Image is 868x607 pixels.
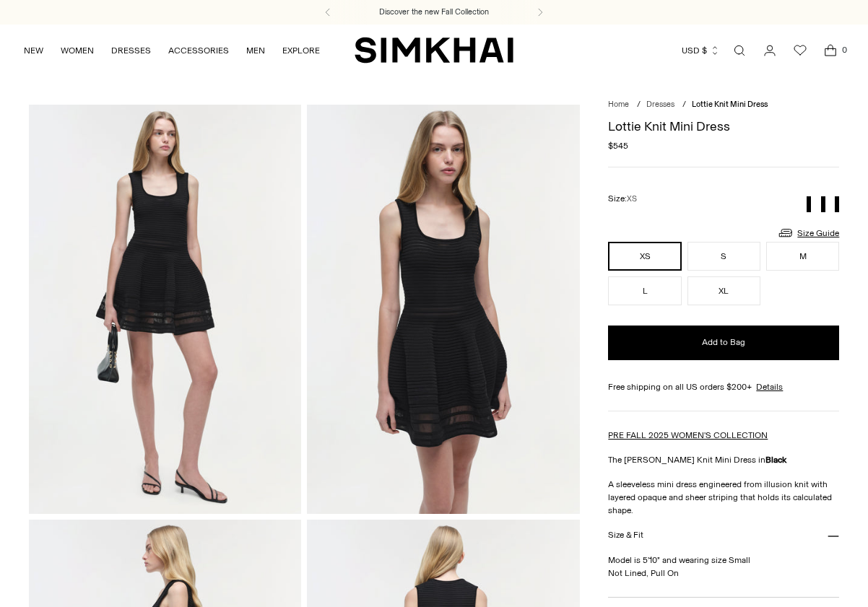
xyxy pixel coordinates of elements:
[608,99,839,111] nav: breadcrumbs
[61,35,94,66] a: WOMEN
[29,105,302,513] img: Lottie Knit Mini Dress
[168,35,229,66] a: ACCESSORIES
[282,35,320,66] a: EXPLORE
[111,35,151,66] a: DRESSES
[379,6,489,18] a: Discover the new Fall Collection
[687,242,760,271] button: S
[646,100,674,109] a: Dresses
[766,242,839,271] button: M
[608,478,839,517] p: A sleeveless mini dress engineered from illusion knit with layered opaque and sheer striping that...
[777,224,839,242] a: Size Guide
[608,430,768,440] a: PRE FALL 2025 WOMEN'S COLLECTION
[627,194,637,204] span: XS
[608,380,839,393] div: Free shipping on all US orders $200+
[608,242,681,271] button: XS
[756,380,783,393] a: Details
[682,35,720,66] button: USD $
[307,105,580,513] img: Lottie Knit Mini Dress
[816,36,845,65] a: Open cart modal
[786,36,815,65] a: Wishlist
[608,192,637,206] label: Size:
[608,530,643,540] h3: Size & Fit
[692,100,768,109] span: Lottie Knit Mini Dress
[755,36,784,65] a: Go to the account page
[355,36,513,64] a: SIMKHAI
[608,554,839,580] p: Model is 5'10" and wearing size Small Not Lined, Pull On
[682,99,686,111] div: /
[608,139,628,152] span: $545
[838,43,851,56] span: 0
[608,120,839,133] h1: Lottie Knit Mini Dress
[608,276,681,305] button: L
[246,35,265,66] a: MEN
[608,517,839,554] button: Size & Fit
[608,326,839,360] button: Add to Bag
[765,455,786,465] strong: Black
[725,36,754,65] a: Open search modal
[637,99,641,111] div: /
[608,100,629,109] a: Home
[24,35,43,66] a: NEW
[608,453,839,466] p: The [PERSON_NAME] Knit Mini Dress in
[702,336,745,349] span: Add to Bag
[687,276,760,305] button: XL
